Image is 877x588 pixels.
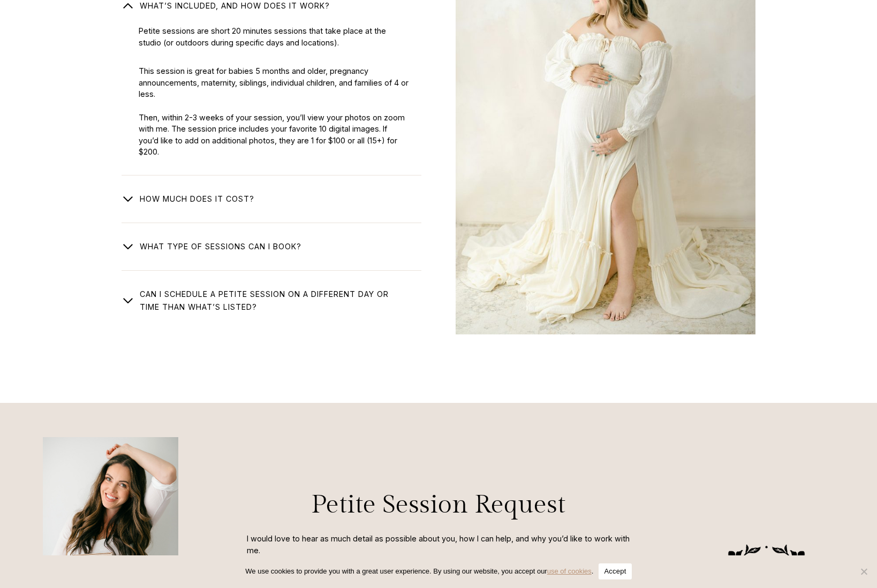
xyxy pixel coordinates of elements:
p: Petite sessions are short 20 minutes sessions that take place at the studio (or outdoors during s... [139,25,409,48]
div: What’s included, and how does it work? [122,12,421,158]
p: I would love to hear as much detail as possible about you, how I can help, and why you’d like to ... [247,533,630,556]
span: Can I schedule a petite session on a different day or time than what’s listed? [140,288,404,314]
button: Accept [599,563,631,579]
button: Can I schedule a petite session on a different day or time than what’s listed? [122,270,421,314]
span: No [858,566,869,577]
button: How much does it cost? [122,175,421,205]
span: How much does it cost? [140,193,254,205]
p: This session is great for babies 5 months and older, pregnancy announcements, maternity, siblings... [139,65,409,158]
span: We use cookies to provide you with a great user experience. By using our website, you accept our . [245,566,593,577]
button: What type of Sessions Can I book? [122,223,421,253]
a: use of cookies [547,567,592,575]
h2: Petite Session Request [247,490,630,521]
span: What type of Sessions Can I book? [140,240,301,253]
